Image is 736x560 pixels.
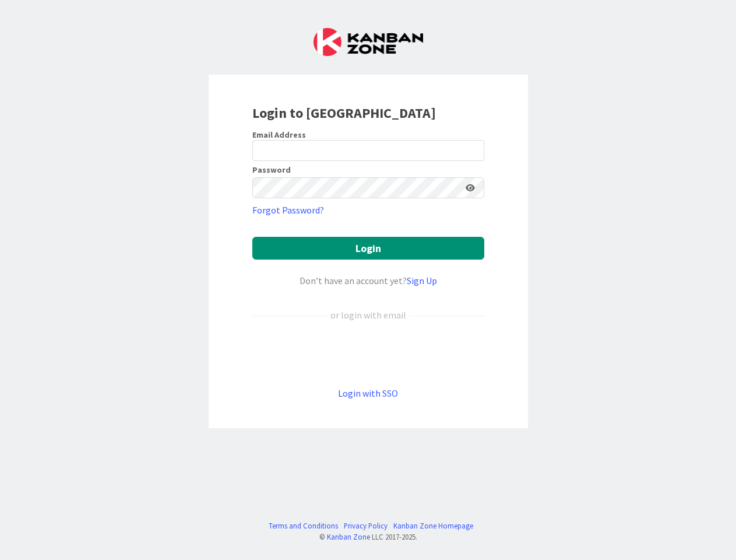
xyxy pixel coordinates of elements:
[263,531,473,542] div: © LLC 2017- 2025 .
[252,104,436,122] b: Login to [GEOGRAPHIC_DATA]
[252,166,291,174] label: Password
[327,532,370,541] a: Kanban Zone
[252,203,324,217] a: Forgot Password?
[252,237,484,260] button: Login
[338,387,398,399] a: Login with SSO
[314,28,423,56] img: Kanban Zone
[246,341,490,367] iframe: Knop Inloggen met Google
[252,129,306,140] label: Email Address
[327,308,409,322] div: or login with email
[407,275,437,286] a: Sign Up
[393,520,473,531] a: Kanban Zone Homepage
[344,520,388,531] a: Privacy Policy
[252,274,484,288] div: Don’t have an account yet?
[269,520,338,531] a: Terms and Conditions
